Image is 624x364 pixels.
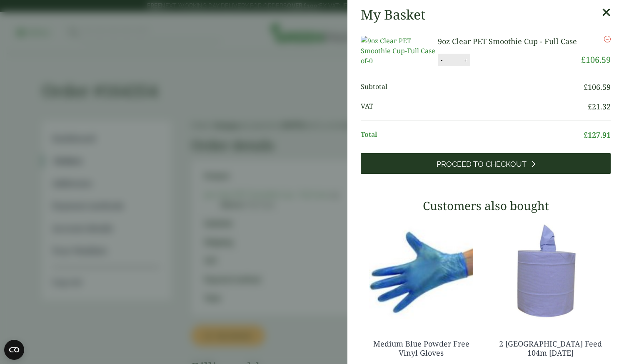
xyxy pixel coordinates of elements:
img: 3630017-2-Ply-Blue-Centre-Feed-104m [490,219,611,323]
bdi: 127.91 [584,130,611,140]
bdi: 106.59 [581,54,611,65]
a: Medium Blue Powder Free Vinyl Gloves [373,339,469,358]
a: Proceed to Checkout [361,153,611,174]
h2: My Basket [361,7,425,22]
img: 4130015J-Blue-Vinyl-Powder-Free-Gloves-Medium [361,219,482,323]
bdi: 106.59 [584,82,611,92]
button: - [438,57,445,64]
span: £ [584,130,588,140]
a: Remove this item [604,36,611,42]
span: Total [361,129,584,141]
a: 2 [GEOGRAPHIC_DATA] Feed 104m [DATE] [499,339,602,358]
span: £ [581,54,586,65]
span: Subtotal [361,82,584,93]
span: Proceed to Checkout [437,160,527,169]
span: £ [584,82,588,92]
button: + [462,57,470,64]
span: VAT [361,101,588,112]
button: Open CMP widget [4,340,24,360]
a: 9oz Clear PET Smoothie Cup - Full Case [438,36,577,46]
bdi: 21.32 [588,102,611,111]
h3: Customers also bought [361,199,611,213]
img: 9oz Clear PET Smoothie Cup-Full Case of-0 [361,36,436,66]
span: £ [588,102,592,111]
